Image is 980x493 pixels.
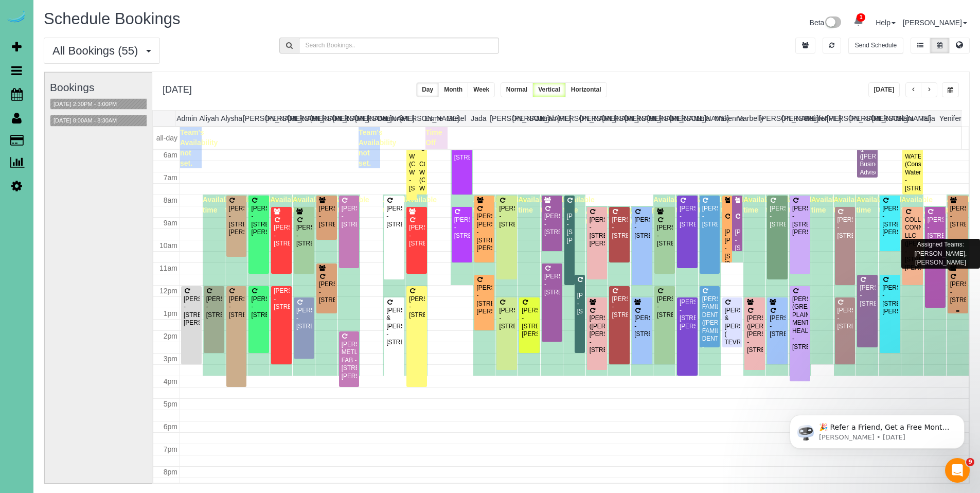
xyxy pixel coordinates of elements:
div: [PERSON_NAME] & [PERSON_NAME] - [STREET_ADDRESS] [386,307,402,346]
span: Available time [676,196,707,214]
th: [PERSON_NAME] [827,111,849,126]
span: Available time [789,196,820,214]
th: [PERSON_NAME] [625,111,647,126]
div: [PERSON_NAME] - [STREET_ADDRESS] [206,295,222,319]
div: [PERSON_NAME] - [STREET_ADDRESS] [408,224,425,248]
span: Schedule Bookings [44,10,180,28]
div: [PERSON_NAME] - [STREET_ADDRESS] [228,295,245,319]
div: [PERSON_NAME] - [STREET_ADDRESS][PERSON_NAME] [521,307,538,339]
button: Horizontal [565,82,607,97]
div: [PERSON_NAME] - [STREET_ADDRESS] [251,295,267,319]
a: 1 [848,10,868,33]
th: [PERSON_NAME] [669,111,692,126]
button: Send Schedule [848,38,903,54]
div: [PERSON_NAME] - [STREET_ADDRESS][PERSON_NAME] [882,284,898,316]
button: Vertical [532,82,566,97]
div: [PERSON_NAME] - [STREET_ADDRESS][PERSON_NAME] [251,205,267,237]
th: Marbelly [737,111,759,126]
th: [PERSON_NAME] [849,111,872,126]
span: Available time [247,196,279,214]
span: Available time [743,196,775,214]
div: [PERSON_NAME] - [STREET_ADDRESS] [837,216,853,240]
th: Yenifer [939,111,961,126]
th: Admin [175,111,198,126]
th: [PERSON_NAME] [759,111,782,126]
th: [PERSON_NAME] [602,111,625,126]
span: Available time [495,196,527,214]
div: [PERSON_NAME] - [STREET_ADDRESS] [927,216,943,240]
div: [PERSON_NAME] - [STREET_ADDRESS][PERSON_NAME] [183,295,200,327]
th: [PERSON_NAME] [310,111,333,126]
span: Available time [203,196,234,214]
div: [PERSON_NAME] - [STREET_ADDRESS] [734,228,740,252]
div: [PERSON_NAME] FAMILY DENTAL ([PERSON_NAME] FAMILY DENTAL) - [STREET_ADDRESS] [702,295,718,359]
div: [PERSON_NAME] - [STREET_ADDRESS] [634,216,650,240]
span: 7pm [164,445,177,453]
input: Search Bookings.. [299,38,500,54]
th: Lola [692,111,715,126]
span: 1 [857,13,865,22]
img: Automaid Logo [6,10,27,25]
span: Available time [563,196,595,214]
div: [PERSON_NAME] - [STREET_ADDRESS] [296,307,312,330]
th: Talia [917,111,939,126]
span: Available time [811,196,843,214]
div: [PERSON_NAME] & [PERSON_NAME] ( TEVRA BRANDS ) - [STREET_ADDRESS][PERSON_NAME] [724,307,741,378]
span: Available time [834,196,865,214]
a: Beta [810,19,842,27]
th: Gretel [445,111,468,126]
span: Available time [879,196,910,214]
span: Team's Availability not set. [359,128,396,167]
div: [PERSON_NAME] - [STREET_ADDRESS][PERSON_NAME] [476,284,493,316]
span: 8am [164,196,177,204]
div: CONSOLIDATED WATER (Consolidated Water) - [STREET_ADDRESS] [419,161,425,208]
span: Available time [947,196,978,214]
th: [PERSON_NAME] [782,111,805,126]
div: [PERSON_NAME] - [STREET_ADDRESS] [318,205,335,228]
th: Makenna [715,111,737,126]
div: [PERSON_NAME] ([PERSON_NAME]) [PERSON_NAME] - [STREET_ADDRESS] [746,314,763,354]
div: [PERSON_NAME] - [STREET_ADDRESS] [950,280,966,304]
div: COLLEGE CONNECTION, LLC ([PERSON_NAME]) - [STREET_ADDRESS][PERSON_NAME] [904,216,921,272]
div: [PERSON_NAME] - [STREET_ADDRESS] [950,205,966,228]
th: [PERSON_NAME] [490,111,512,126]
button: Day [416,82,439,97]
span: Available time [901,196,933,214]
th: [PERSON_NAME] [871,111,894,126]
span: 🎉 Refer a Friend, Get a Free Month! 🎉 Love Automaid? Share the love! When you refer a friend who ... [45,30,176,140]
div: CONSOLIDATED WATER (Consolidated Water) - [STREET_ADDRESS] [408,145,415,192]
div: Assigned Teams: [PERSON_NAME], [PERSON_NAME] [901,239,980,268]
div: [PERSON_NAME] - [STREET_ADDRESS] [837,307,853,330]
div: [PERSON_NAME] - [STREET_ADDRESS] [611,295,628,319]
th: [PERSON_NAME] [647,111,670,126]
th: Alysha [220,111,243,126]
th: [PERSON_NAME] [288,111,310,126]
button: Normal [501,82,533,97]
th: [PERSON_NAME] [333,111,355,126]
div: [PERSON_NAME] - [STREET_ADDRESS] [544,273,560,296]
div: [PERSON_NAME] - [STREET_ADDRESS] [656,295,673,319]
span: Available time [315,196,347,214]
iframe: Intercom live chat [945,458,970,483]
img: New interface [824,16,841,30]
h2: [DATE] [163,82,192,95]
div: [PERSON_NAME] - [STREET_ADDRESS] [544,213,560,236]
span: 11am [159,264,177,272]
span: Available time [653,196,685,214]
div: [PERSON_NAME] - [STREET_ADDRESS] [577,292,583,315]
div: CONSOLIDATED WATER (Consolidated Water) - [STREET_ADDRESS] [904,145,921,192]
span: Available time [405,196,437,214]
div: [PERSON_NAME] [PERSON_NAME] - [STREET_ADDRESS][PERSON_NAME] [476,213,493,252]
div: [PERSON_NAME] ([PERSON_NAME]) [PERSON_NAME] - [STREET_ADDRESS] [589,314,605,354]
span: 7am [164,173,177,182]
span: Available time [721,196,753,214]
span: Available time [293,196,324,214]
th: [PERSON_NAME] [355,111,378,126]
div: [PERSON_NAME] - [STREET_ADDRESS] [656,224,673,248]
div: [PERSON_NAME]([PERSON_NAME]) ([PERSON_NAME] Business Advisors) - [STREET_ADDRESS][PERSON_NAME] [859,137,876,201]
span: Available time [631,207,662,225]
span: 8pm [164,468,177,476]
button: [DATE] [868,82,900,97]
div: [PERSON_NAME] - [STREET_ADDRESS][PERSON_NAME] [882,205,898,237]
